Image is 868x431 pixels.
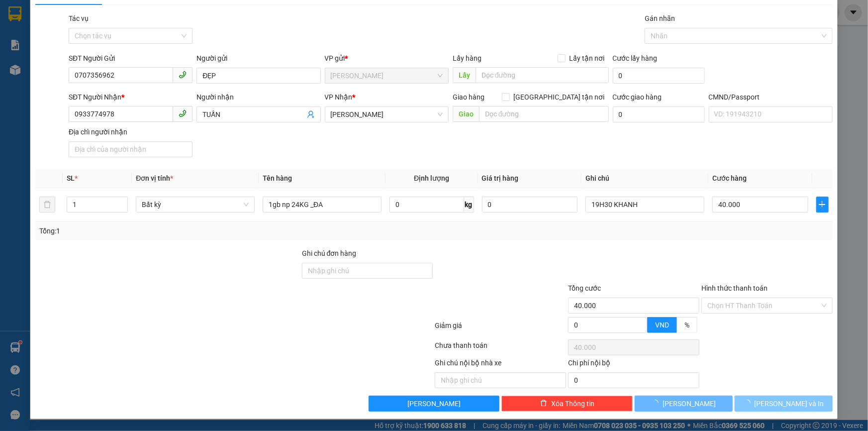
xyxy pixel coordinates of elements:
span: Giao [453,106,479,122]
button: deleteXóa Thông tin [501,396,633,412]
button: plus [816,197,829,213]
span: loading [652,400,663,407]
span: Giao hàng [453,93,484,101]
button: [PERSON_NAME] và In [735,396,833,412]
span: kg [464,197,474,213]
span: 0393567438 [40,44,80,52]
span: [DATE]- [20,4,84,12]
span: [PERSON_NAME] [407,398,461,409]
div: Người nhận [196,92,320,103]
span: SG08252670 [59,22,114,33]
div: CMND/Passport [709,92,833,103]
div: Chưa thanh toán [434,340,568,357]
span: [PERSON_NAME] và In [755,398,824,409]
input: VD: Bàn, Ghế [263,197,382,213]
div: Chi phí nội bộ [568,357,699,372]
input: Ghi chú đơn hàng [302,263,433,279]
span: 1 T NP 8KG ƯỚT SẴN (HDV) HƯ BỂ KO ĐỀN [3,70,124,92]
span: Bất kỳ [142,197,249,212]
span: phone [179,71,187,79]
input: Cước lấy hàng [613,68,705,84]
div: Địa chỉ người nhận [69,126,193,137]
div: SĐT Người Gửi [69,53,193,64]
span: Đơn vị tính [136,174,173,182]
span: Định lượng [414,174,449,182]
label: Cước giao hàng [613,93,662,101]
div: Ghi chú nội bộ nhà xe [435,357,566,372]
button: [PERSON_NAME] [635,396,733,412]
input: Dọc đường [479,106,609,122]
span: Lấy hàng [453,54,482,62]
th: Ghi chú [581,169,708,188]
button: delete [39,197,55,213]
span: ĐỨC- [26,62,43,70]
span: Cước hàng [712,174,747,182]
input: Ghi Chú [585,197,704,213]
label: Gán nhãn [645,14,675,22]
span: Ngày/ giờ gửi: [3,53,43,61]
span: VND [655,321,669,329]
input: Nhập ghi chú [435,372,566,388]
span: [PERSON_NAME] [663,398,716,409]
label: Ghi chú đơn hàng [302,249,357,257]
input: Địa chỉ của người nhận [69,141,193,157]
label: Tác vụ [69,14,89,22]
span: Xóa Thông tin [551,398,594,409]
span: N.gửi: [3,44,80,52]
span: N.nhận: [3,62,83,70]
div: Tổng: 1 [39,225,335,236]
label: Cước lấy hàng [613,54,658,62]
span: Giá trị hàng [482,174,519,182]
span: Tên hàng [263,174,292,182]
div: Người gửi [196,53,320,64]
input: Cước giao hàng [613,107,705,122]
span: % [684,321,689,329]
span: Tổng cước [568,284,601,292]
span: Lấy [453,67,476,83]
span: [PERSON_NAME] [43,5,84,12]
div: Giảm giá [434,320,568,337]
div: SĐT Người Nhận [69,92,193,103]
span: 0375363291 [43,62,83,70]
span: 15:09:49 [DATE] [45,53,95,61]
input: 0 [482,197,578,213]
span: user-add [307,110,315,118]
span: Lấy tận nơi [566,53,609,64]
span: SL [67,174,75,182]
input: Dọc đường [476,67,609,83]
strong: MĐH: [35,22,114,33]
span: HOÀI - [20,44,80,52]
span: loading [744,400,755,407]
strong: PHIẾU TRẢ HÀNG [48,13,101,21]
span: Ngã Tư Huyện [331,68,443,83]
span: phone [179,109,187,117]
span: Tên hàng: [3,72,124,91]
span: 15:08- [3,4,84,12]
span: plus [817,201,828,209]
label: Hình thức thanh toán [701,284,768,292]
span: Hồ Chí Minh [331,107,443,122]
button: [PERSON_NAME] [369,396,500,412]
span: [GEOGRAPHIC_DATA] tận nơi [510,92,609,103]
span: delete [540,400,547,408]
div: VP gửi [325,53,449,64]
span: VP Nhận [325,93,353,101]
